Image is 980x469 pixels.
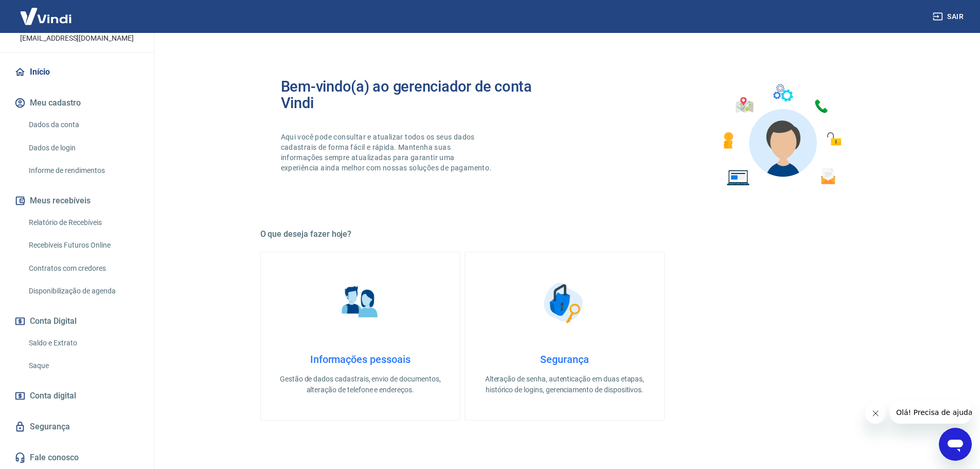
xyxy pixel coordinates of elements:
a: Saldo e Extrato [25,333,141,354]
button: Sair [931,7,968,26]
img: Informações pessoais [334,277,386,328]
p: Aqui você pode consultar e atualizar todos os seus dados cadastrais de forma fácil e rápida. Mant... [281,132,494,173]
h4: Segurança [482,353,648,366]
img: Vindi [12,1,79,32]
h5: O que deseja fazer hoje? [260,229,869,239]
a: Dados da conta [25,114,141,135]
a: Início [12,61,141,83]
img: Segurança [539,277,590,328]
h4: Informações pessoais [277,353,443,366]
iframe: Fechar mensagem [865,403,886,424]
iframe: Mensagem da empresa [890,401,972,424]
p: [EMAIL_ADDRESS][DOMAIN_NAME] [20,33,134,44]
button: Meus recebíveis [12,189,141,212]
p: Gestão de dados cadastrais, envio de documentos, alteração de telefone e endereços. [277,374,443,395]
button: Meu cadastro [12,92,141,114]
span: Olá! Precisa de ajuda? [6,7,86,15]
a: Relatório de Recebíveis [25,212,141,233]
a: Informações pessoaisInformações pessoaisGestão de dados cadastrais, envio de documentos, alteraçã... [260,252,460,421]
a: Disponibilização de agenda [25,281,141,302]
p: Alteração de senha, autenticação em duas etapas, histórico de logins, gerenciamento de dispositivos. [482,374,648,395]
iframe: Botão para abrir a janela de mensagens [939,428,972,461]
img: Imagem de um avatar masculino com diversos icones exemplificando as funcionalidades do gerenciado... [714,78,849,192]
a: SegurançaSegurançaAlteração de senha, autenticação em duas etapas, histórico de logins, gerenciam... [465,252,665,421]
a: Saque [25,355,141,376]
a: Fale conosco [12,446,141,469]
button: Conta Digital [12,310,141,333]
a: Contratos com credores [25,258,141,279]
span: Conta digital [30,389,76,403]
a: Informe de rendimentos [25,160,141,181]
a: Dados de login [25,137,141,159]
h2: Bem-vindo(a) ao gerenciador de conta Vindi [281,78,565,111]
a: Recebíveis Futuros Online [25,235,141,256]
a: Segurança [12,415,141,438]
a: Conta digital [12,385,141,407]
